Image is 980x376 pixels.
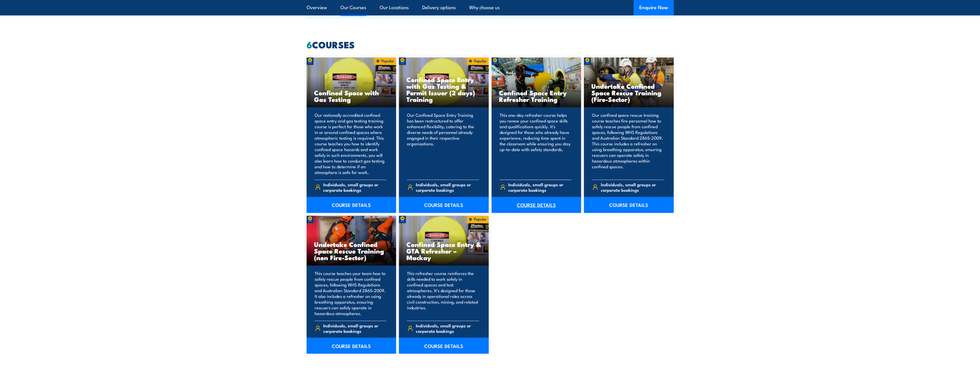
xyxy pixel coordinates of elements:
a: COURSE DETAILS [307,197,396,213]
a: COURSE DETAILS [307,338,396,354]
h3: Confined Space Entry Refresher Training [499,89,574,102]
p: This course teaches your team how to safely rescue people from confined spaces, following WHS Reg... [315,270,387,316]
h3: Confined Space with Gas Testing [314,89,389,102]
p: Our confined space rescue training course teaches fire personnel how to safely rescue people from... [592,112,664,175]
a: COURSE DETAILS [492,197,581,213]
a: COURSE DETAILS [584,197,674,213]
span: Individuals, small groups or corporate bookings [508,182,571,193]
span: Individuals, small groups or corporate bookings [416,323,479,334]
h3: Undertake Confined Space Rescue Training (Fire-Sector) [591,83,666,102]
span: Individuals, small groups or corporate bookings [601,182,664,193]
a: COURSE DETAILS [399,338,489,354]
h2: COURSES [307,40,674,48]
h3: Confined Space Entry & GTA Refresher – Mackay [406,241,481,261]
span: Individuals, small groups or corporate bookings [323,323,386,334]
a: COURSE DETAILS [399,197,489,213]
span: Individuals, small groups or corporate bookings [323,182,386,193]
p: Our Confined Space Entry Training has been restructured to offer enhanced flexibility, catering t... [407,112,479,175]
p: Our nationally accredited confined space entry and gas testing training course is perfect for tho... [315,112,387,175]
span: Individuals, small groups or corporate bookings [416,182,479,193]
h3: Confined Space Entry with Gas Testing & Permit Issuer (2 days) Training [406,76,481,102]
h3: Undertake Confined Space Rescue Training (non Fire-Sector) [314,241,389,261]
p: This one-day refresher course helps you renew your confined space skills and qualifications quick... [500,112,572,175]
strong: 6 [307,37,312,52]
p: This refresher course reinforces the skills needed to work safely in confined spaces and test atm... [407,270,479,316]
